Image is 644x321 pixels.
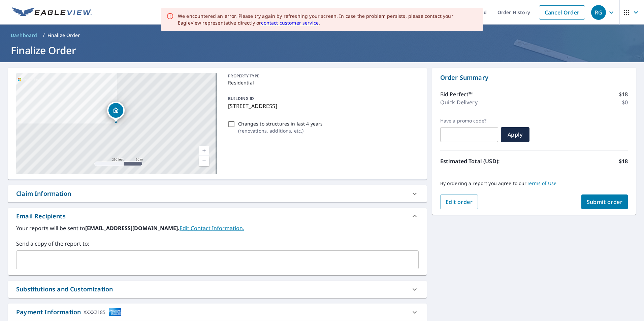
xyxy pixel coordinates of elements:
[440,98,478,106] p: Quick Delivery
[8,208,427,224] div: Email Recipients
[619,157,628,165] p: $18
[16,212,66,221] div: Email Recipients
[178,13,478,26] div: We encountered an error. Please try again by refreshing your screen. In case the problem persists...
[85,224,180,232] b: [EMAIL_ADDRESS][DOMAIN_NAME].
[440,194,478,209] button: Edit order
[228,73,416,79] p: PROPERTY TYPE
[261,20,319,26] a: contact customer service
[16,308,121,317] div: Payment Information
[581,194,628,209] button: Submit order
[527,180,557,186] a: Terms of Use
[440,90,473,98] p: Bid Perfect™
[16,189,71,198] div: Claim Information
[8,281,427,298] div: Substitutions and Customization
[47,32,80,39] p: Finalize Order
[501,127,529,142] button: Apply
[506,131,524,138] span: Apply
[228,79,416,86] p: Residential
[238,127,323,134] p: ( renovations, additions, etc. )
[228,96,254,101] p: BUILDING ID
[12,7,92,17] img: EV Logo
[8,185,427,202] div: Claim Information
[619,90,628,98] p: $18
[8,304,427,321] div: Payment InformationXXXX2185cardImage
[108,308,121,317] img: cardImage
[440,180,628,186] p: By ordering a report you agree to our
[440,118,498,124] label: Have a promo code?
[16,285,113,294] div: Substitutions and Customization
[238,120,323,127] p: Changes to structures in last 4 years
[440,73,628,82] p: Order Summary
[107,102,125,122] div: Dropped pin, building 1, Residential property, 50 Old Neck Rd S Center Moriches, NY 11934
[8,30,636,41] nav: breadcrumb
[43,31,45,39] li: /
[8,30,40,41] a: Dashboard
[180,224,244,232] a: EditContactInfo
[440,157,534,165] p: Estimated Total (USD):
[16,224,419,232] label: Your reports will be sent to
[199,146,209,156] a: Current Level 17, Zoom In
[16,240,419,248] label: Send a copy of the report to:
[587,198,623,206] span: Submit order
[11,32,37,39] span: Dashboard
[539,5,585,20] a: Cancel Order
[84,308,105,317] div: XXXX2185
[228,102,416,110] p: [STREET_ADDRESS]
[199,156,209,166] a: Current Level 17, Zoom Out
[591,5,606,20] div: RG
[446,198,473,206] span: Edit order
[8,43,636,57] h1: Finalize Order
[622,98,628,106] p: $0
